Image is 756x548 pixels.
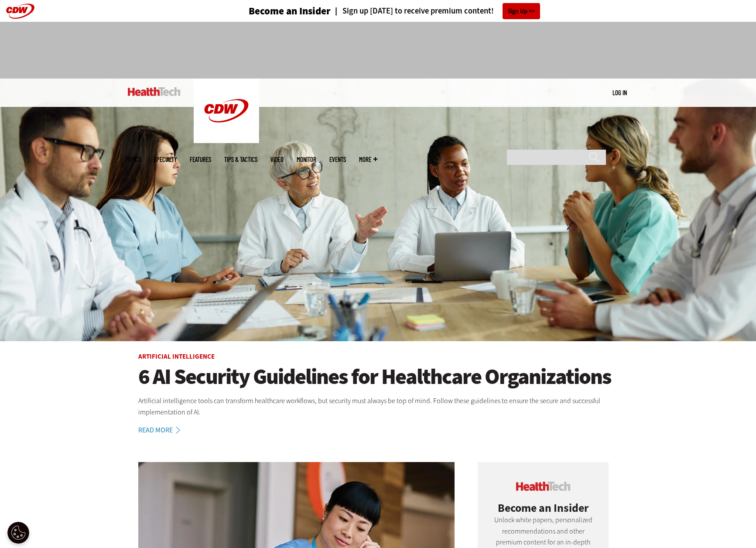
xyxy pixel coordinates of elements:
img: Home [194,79,259,143]
a: Tips & Tactics [224,156,257,163]
a: Read More [138,427,190,434]
a: CDW [194,136,259,145]
iframe: advertisement [219,31,537,70]
a: Sign Up [503,3,540,19]
p: Artificial intelligence tools can transform healthcare workflows, but security must always be top... [138,395,618,418]
h3: Become an Insider [249,6,331,16]
span: Specialty [154,156,177,163]
a: Artificial Intelligence [138,352,215,361]
a: Events [329,156,346,163]
a: MonITor [297,156,316,163]
img: cdw insider logo [516,482,571,491]
div: User menu [612,88,627,97]
span: Topics [125,156,141,163]
div: Cookie Settings [7,522,29,544]
a: 6 AI Security Guidelines for Healthcare Organizations [138,365,618,389]
a: Become an Insider [216,6,331,16]
img: Home [128,87,181,96]
a: Sign up [DATE] to receive premium content! [331,7,494,15]
a: Features [190,156,211,163]
a: Video [270,156,284,163]
span: Become an Insider [498,500,588,515]
button: Open Preferences [7,522,29,544]
a: Log in [612,89,627,96]
span: More [359,156,377,163]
